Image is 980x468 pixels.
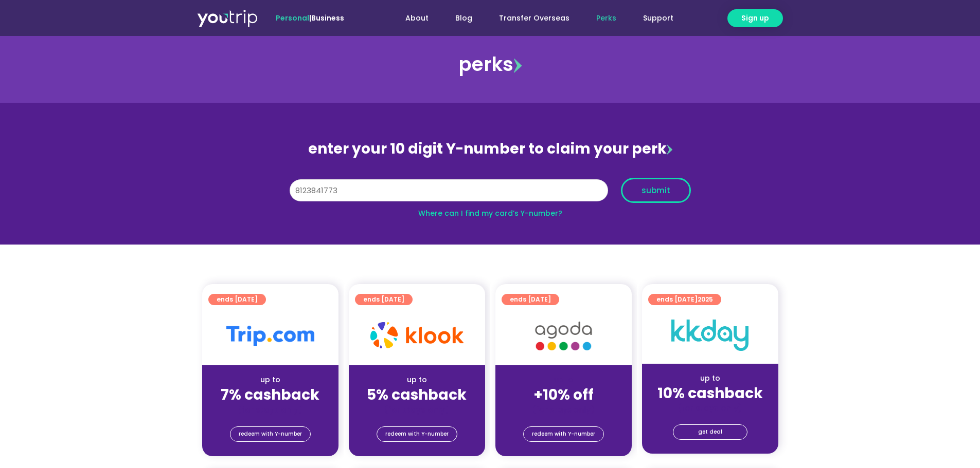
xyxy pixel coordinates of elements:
strong: +10% off [533,385,594,405]
span: redeem with Y-number [532,427,595,441]
a: redeem with Y-number [377,426,457,442]
a: Perks [583,9,630,28]
a: ends [DATE] [502,294,559,305]
a: About [392,9,442,28]
a: redeem with Y-number [230,426,311,442]
div: (for stays only) [650,403,770,414]
span: up to [554,375,573,385]
nav: Menu [372,9,687,28]
a: Where can I find my card’s Y-number? [418,208,562,218]
button: submit [621,178,691,203]
a: Sign up [727,9,783,27]
a: Support [630,9,687,28]
span: submit [642,186,670,194]
span: 2025 [698,295,713,304]
div: (for stays only) [210,404,330,415]
strong: 10% cashback [657,383,763,403]
input: 10 digit Y-number (e.g. 8123456789) [290,179,608,202]
span: ends [DATE] [656,294,713,305]
a: ends [DATE]2025 [648,294,721,305]
a: Blog [442,9,486,28]
a: Transfer Overseas [486,9,583,28]
span: Sign up [741,13,769,24]
form: Y Number [290,178,691,211]
div: up to [210,375,330,385]
strong: 7% cashback [221,385,319,405]
span: ends [DATE] [217,294,258,305]
a: Business [311,13,344,23]
div: up to [650,373,770,384]
div: (for stays only) [504,404,623,415]
a: ends [DATE] [208,294,266,305]
span: | [276,13,344,23]
strong: 5% cashback [367,385,467,405]
span: redeem with Y-number [385,427,449,441]
span: Personal [276,13,309,23]
span: redeem with Y-number [239,427,302,441]
span: ends [DATE] [510,294,551,305]
a: get deal [673,424,747,440]
div: (for stays only) [357,404,477,415]
a: ends [DATE] [355,294,413,305]
span: get deal [698,425,722,439]
div: up to [357,375,477,385]
a: redeem with Y-number [523,426,604,442]
div: enter your 10 digit Y-number to claim your perk [284,136,696,162]
span: ends [DATE] [363,294,404,305]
